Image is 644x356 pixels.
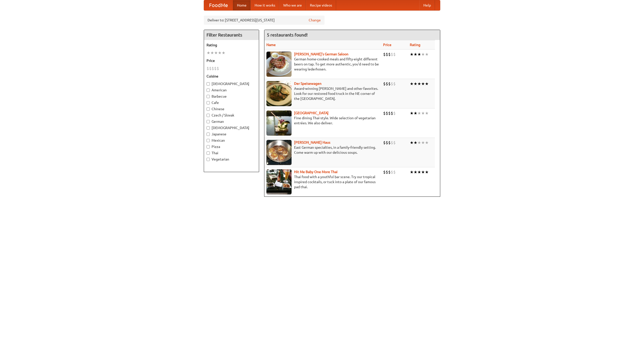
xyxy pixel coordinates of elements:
a: How it works [251,0,279,10]
li: ★ [421,81,425,87]
a: Price [383,43,391,47]
li: ★ [207,50,210,56]
input: Barbecue [207,95,210,98]
li: ★ [421,169,425,175]
li: ★ [425,81,429,87]
li: ★ [410,110,414,116]
li: $ [386,81,388,87]
label: [DEMOGRAPHIC_DATA] [207,125,256,130]
label: Chinese [207,106,256,111]
input: German [207,120,210,123]
h5: Price [207,58,256,63]
a: Who we are [279,0,306,10]
li: ★ [417,52,421,57]
li: $ [212,66,214,71]
p: Award-winning [PERSON_NAME] and other favorites. Look for our restored food truck in the NE corne... [266,86,379,101]
li: ★ [425,110,429,116]
li: $ [393,110,396,116]
li: ★ [414,81,417,87]
li: ★ [410,169,414,175]
li: $ [393,81,396,87]
li: $ [393,169,396,175]
input: Chinese [207,107,210,111]
li: $ [207,66,209,71]
a: [PERSON_NAME] Haus [294,140,330,144]
h5: Cuisine [207,74,256,79]
li: ★ [414,110,417,116]
li: ★ [425,169,429,175]
input: Cafe [207,101,210,104]
li: ★ [425,52,429,57]
li: $ [383,140,386,145]
li: ★ [417,169,421,175]
a: Der Speisewagen [294,82,321,86]
li: $ [391,52,393,57]
p: Fine dining Thai-style. Wide selection of vegetarian entrées. We also deliver. [266,115,379,126]
li: $ [393,52,396,57]
li: ★ [222,50,225,56]
input: Czech / Slovak [207,114,210,117]
p: German home-cooked meals and fifty-eight different beers on tap. To get more authentic, you'd nee... [266,57,379,72]
li: ★ [410,140,414,145]
a: [PERSON_NAME]'s German Saloon [294,52,348,56]
label: Pizza [207,144,256,149]
a: Rating [410,43,420,47]
li: $ [386,110,388,116]
a: Recipe videos [306,0,336,10]
a: Change [309,18,321,23]
input: Mexican [207,139,210,142]
label: Thai [207,150,256,155]
li: ★ [421,140,425,145]
li: $ [388,52,391,57]
li: $ [383,169,386,175]
li: ★ [421,110,425,116]
li: $ [217,66,219,71]
label: [DEMOGRAPHIC_DATA] [207,81,256,86]
li: ★ [214,50,218,56]
li: $ [391,169,393,175]
p: Thai food with a youthful bar scene. Try our tropical inspired cocktails, or tuck into a plate of... [266,174,379,189]
input: [DEMOGRAPHIC_DATA] [207,126,210,130]
input: Vegetarian [207,158,210,161]
input: Thai [207,151,210,155]
a: Home [233,0,251,10]
li: $ [383,52,386,57]
li: $ [391,110,393,116]
li: ★ [414,140,417,145]
li: ★ [417,81,421,87]
li: ★ [417,110,421,116]
a: [GEOGRAPHIC_DATA] [294,111,329,115]
img: babythai.jpg [266,169,292,194]
a: FoodMe [204,0,233,10]
img: esthers.jpg [266,52,292,77]
li: ★ [218,50,222,56]
li: $ [386,140,388,145]
li: $ [386,52,388,57]
li: $ [214,66,217,71]
li: $ [209,66,212,71]
div: Deliver to: [STREET_ADDRESS][US_STATE] [204,16,325,25]
label: Czech / Slovak [207,113,256,118]
li: $ [383,81,386,87]
li: ★ [425,140,429,145]
a: Name [266,43,276,47]
p: East German specialties, in a family-friendly setting. Come warm up with our delicious soups. [266,145,379,155]
li: ★ [210,50,214,56]
label: Mexican [207,138,256,143]
li: $ [386,169,388,175]
h4: Filter Restaurants [204,30,259,40]
li: $ [388,81,391,87]
label: German [207,119,256,124]
li: ★ [417,140,421,145]
img: satay.jpg [266,110,292,136]
li: $ [383,110,386,116]
img: speisewagen.jpg [266,81,292,106]
li: $ [393,140,396,145]
input: American [207,89,210,92]
li: $ [388,110,391,116]
li: $ [388,140,391,145]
